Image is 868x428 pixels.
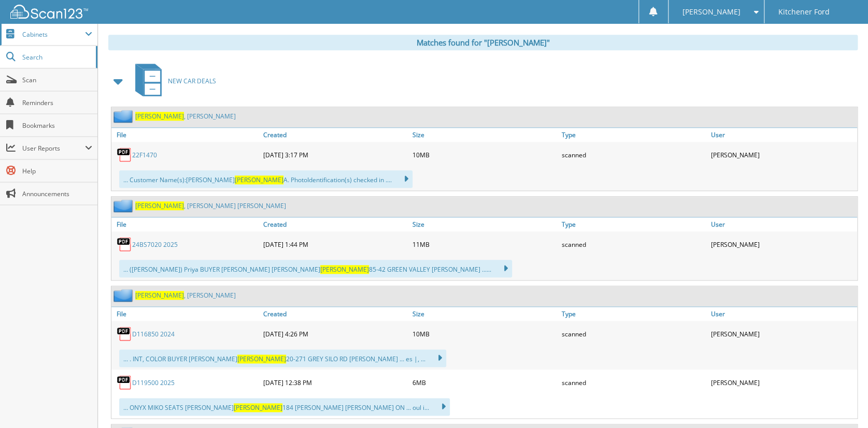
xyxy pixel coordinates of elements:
span: Scan [22,76,92,84]
div: ... ([PERSON_NAME]) Priya BUYER [PERSON_NAME] [PERSON_NAME] 85-42 GREEN VALLEY [PERSON_NAME] ...... [119,260,512,277]
span: Search [22,53,91,62]
img: folder2.png [113,110,135,123]
span: [PERSON_NAME] [682,9,740,15]
span: Help [22,167,92,175]
a: File [111,217,261,231]
span: Kitchener Ford [778,9,830,15]
span: [PERSON_NAME] [135,201,184,210]
a: Created [261,128,410,142]
img: folder2.png [113,289,135,302]
div: [DATE] 1:44 PM [261,234,410,255]
a: [PERSON_NAME], [PERSON_NAME] [135,291,236,300]
div: 10MB [410,323,559,344]
span: [PERSON_NAME] [320,265,369,274]
a: Type [559,128,708,142]
span: [PERSON_NAME] [135,112,184,121]
a: File [111,128,261,142]
a: Created [261,217,410,231]
a: Size [410,307,559,321]
div: [DATE] 3:17 PM [261,144,410,165]
div: [PERSON_NAME] [708,372,857,393]
img: PDF.png [117,237,132,252]
div: scanned [559,144,708,165]
img: PDF.png [117,375,132,390]
div: [PERSON_NAME] [708,144,857,165]
a: D116850 2024 [132,330,175,338]
div: [DATE] 12:38 PM [261,372,410,393]
img: folder2.png [113,199,135,212]
a: 22F1470 [132,151,157,159]
div: 11MB [410,234,559,255]
div: scanned [559,234,708,255]
a: Type [559,217,708,231]
span: User Reports [22,144,85,153]
span: Cabinets [22,30,85,39]
a: [PERSON_NAME], [PERSON_NAME] [PERSON_NAME] [135,201,286,210]
div: ... ONYX MIKO SEATS [PERSON_NAME] 184 [PERSON_NAME] [PERSON_NAME] ON ... oul i... [119,398,450,416]
div: 10MB [410,144,559,165]
div: [PERSON_NAME] [708,234,857,255]
iframe: Chat Widget [816,378,868,428]
span: [PERSON_NAME] [234,403,282,412]
a: Size [410,128,559,142]
span: NEW CAR DEALS [168,77,216,85]
a: User [708,307,857,321]
span: [PERSON_NAME] [135,291,184,300]
div: scanned [559,372,708,393]
a: User [708,217,857,231]
div: Matches found for "[PERSON_NAME]" [108,35,858,50]
div: 6MB [410,372,559,393]
img: PDF.png [117,326,132,342]
a: Type [559,307,708,321]
div: [DATE] 4:26 PM [261,323,410,344]
a: [PERSON_NAME], [PERSON_NAME] [135,112,236,121]
span: [PERSON_NAME] [235,175,283,184]
div: scanned [559,323,708,344]
div: ... . INT, COLOR BUYER [PERSON_NAME] 20-271 GREY SILO RD [PERSON_NAME] ... es |, ... [119,349,446,367]
a: Created [261,307,410,321]
a: Size [410,217,559,231]
a: D119500 2025 [132,378,175,387]
a: NEW CAR DEALS [129,61,216,101]
img: PDF.png [117,147,132,163]
img: scan123-logo-white.svg [10,5,88,19]
span: [PERSON_NAME] [237,355,286,363]
span: Reminders [22,98,92,107]
span: Bookmarks [22,121,92,130]
span: Announcements [22,189,92,198]
a: File [111,307,261,321]
a: 24BS7020 2025 [132,240,178,249]
a: User [708,128,857,142]
div: [PERSON_NAME] [708,323,857,344]
div: ... Customer Name(s):[PERSON_NAME] A. PhotoIdentification(s) checked in .... [119,170,412,188]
